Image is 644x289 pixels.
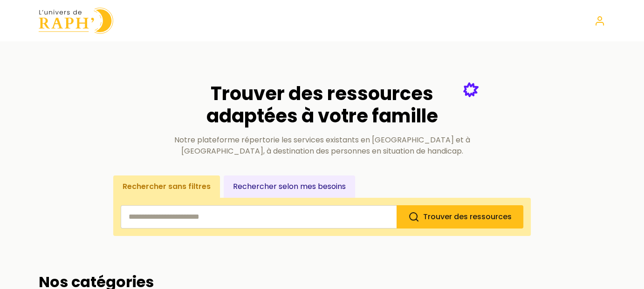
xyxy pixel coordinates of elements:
[113,175,220,198] button: Rechercher sans filtres
[165,134,479,157] p: Notre plateforme répertorie les services existants en [GEOGRAPHIC_DATA] et à [GEOGRAPHIC_DATA], à...
[463,82,479,97] img: Étoile
[224,175,355,198] button: Rechercher selon mes besoins
[397,205,523,229] button: Trouver des ressources
[39,7,113,34] img: Univers de Raph logo
[165,82,479,127] h2: Trouver des ressources adaptées à votre famille
[594,15,605,27] a: Se connecter
[423,211,512,222] span: Trouver des ressources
